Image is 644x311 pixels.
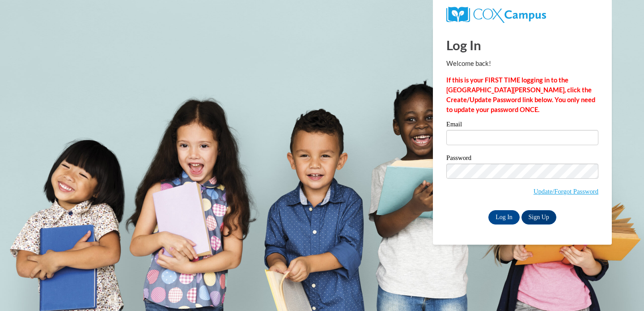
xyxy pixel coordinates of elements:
input: Log In [488,210,520,225]
p: Welcome back! [446,59,598,69]
h1: Log In [446,36,598,54]
a: Sign Up [521,210,556,225]
label: Email [446,121,598,130]
label: Password [446,155,598,164]
strong: If this is your FIRST TIME logging in to the [GEOGRAPHIC_DATA][PERSON_NAME], click the Create/Upd... [446,76,595,113]
a: COX Campus [446,10,546,18]
a: Update/Forgot Password [534,188,598,195]
img: COX Campus [446,7,546,23]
